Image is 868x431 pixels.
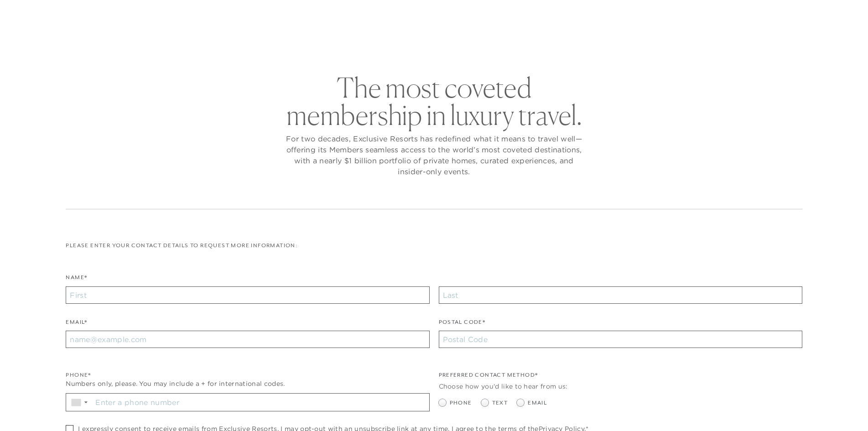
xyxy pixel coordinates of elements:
span: Email [528,399,547,407]
a: Community [483,29,539,56]
span: Phone [450,399,472,407]
a: Membership [413,29,469,56]
span: Text [492,399,508,407]
a: Get Started [36,10,76,18]
input: First [66,286,429,304]
label: Postal Code* [439,318,486,331]
h2: The most coveted membership in luxury travel. [284,74,585,129]
label: Email* [66,318,87,331]
span: ▼ [83,400,89,405]
input: Last [439,286,802,304]
p: For two decades, Exclusive Resorts has redefined what it means to travel well—offering its Member... [284,133,585,177]
p: Please enter your contact details to request more information: [66,241,802,250]
div: Choose how you'd like to hear from us: [439,382,802,391]
label: Name* [66,273,87,286]
input: Enter a phone number [92,394,429,411]
input: Postal Code [439,331,802,348]
a: The Collection [329,29,399,56]
div: Phone* [66,371,429,379]
input: name@example.com [66,331,429,348]
a: Member Login [763,10,808,18]
div: Country Code Selector [66,394,92,411]
legend: Preferred Contact Method* [439,371,538,384]
div: Numbers only, please. You may include a + for international codes. [66,379,429,389]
